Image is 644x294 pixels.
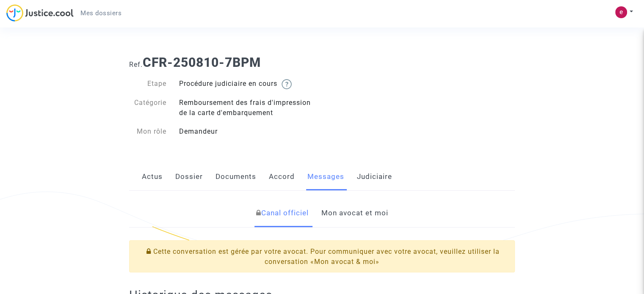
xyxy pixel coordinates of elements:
[175,163,203,191] a: Dossier
[123,79,173,89] div: Etape
[123,98,173,118] div: Catégorie
[282,79,292,89] img: help.svg
[321,199,388,227] a: Mon avocat et moi
[256,199,308,227] a: Canal officiel
[80,9,122,17] span: Mes dossiers
[123,126,173,137] div: Mon rôle
[129,240,515,272] div: Cette conversation est gérée par votre avocat. Pour communiquer avec votre avocat, veuillez utili...
[6,4,74,22] img: jc-logo.svg
[615,6,627,18] img: ACg8ocL1Yn6KaiJ9DdjUKbXgBjEexljN3sYZBXLBqD6ZClOfaTCACg=s96-c
[142,163,163,191] a: Actus
[143,55,261,70] b: CFR-250810-7BPM
[269,163,295,191] a: Accord
[216,163,256,191] a: Documents
[357,163,392,191] a: Judiciaire
[173,98,322,118] div: Remboursement des frais d'impression de la carte d'embarquement
[129,60,143,69] span: Ref.
[173,126,322,137] div: Demandeur
[307,163,344,191] a: Messages
[74,7,128,19] a: Mes dossiers
[173,79,322,89] div: Procédure judiciaire en cours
